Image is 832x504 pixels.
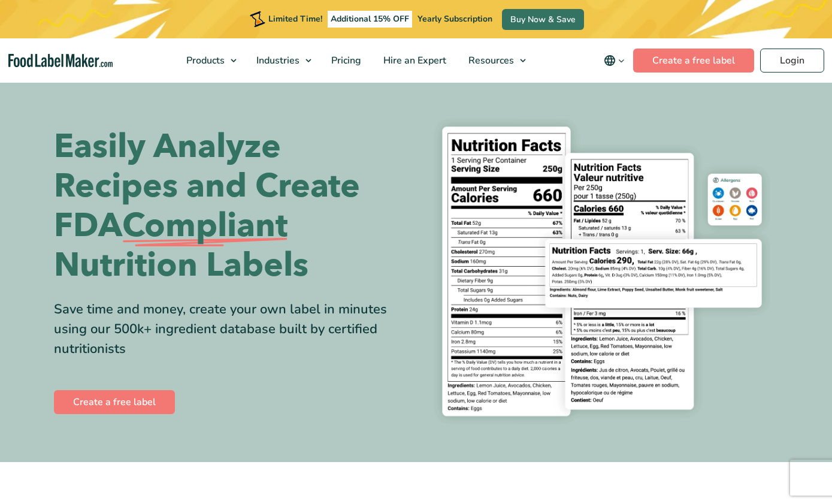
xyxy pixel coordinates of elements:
[380,54,447,67] span: Hire an Expert
[465,54,515,67] span: Resources
[54,390,175,414] a: Create a free label
[328,11,412,28] span: Additional 15% OFF
[417,13,492,25] span: Yearly Subscription
[268,13,322,25] span: Limited Time!
[458,38,532,83] a: Resources
[54,300,407,359] div: Save time and money, create your own label in minutes using our 500k+ ingredient database built b...
[253,54,301,67] span: Industries
[122,206,288,246] span: Compliant
[320,38,370,83] a: Pricing
[760,49,824,73] a: Login
[373,38,455,83] a: Hire an Expert
[54,127,407,285] h1: Easily Analyze Recipes and Create FDA Nutrition Labels
[176,38,243,83] a: Products
[633,49,754,73] a: Create a free label
[328,54,362,67] span: Pricing
[502,9,584,30] a: Buy Now & Save
[183,54,226,67] span: Products
[246,38,317,83] a: Industries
